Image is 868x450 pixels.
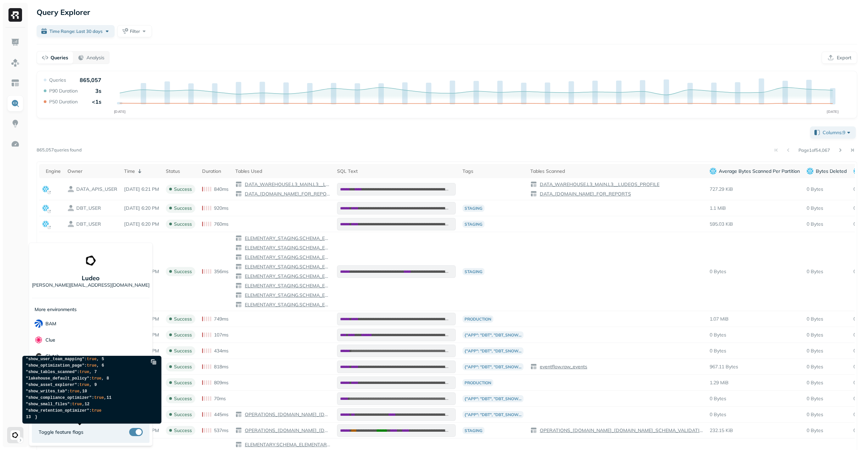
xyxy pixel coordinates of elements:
[26,357,84,362] span: "show_user_team_mapping"
[26,389,67,394] span: "show_writes_tab"
[92,408,101,413] span: true
[45,353,59,360] p: Clutch
[101,376,104,381] span: ,
[77,383,79,387] span: :
[26,395,92,400] span: "show_compliance_optimizer"
[26,370,77,374] span: "show_tables_scanned"
[72,402,82,407] span: true
[94,395,104,400] span: true
[45,337,55,343] p: Clue
[82,389,91,394] span: 10
[99,357,108,362] span: 5
[35,352,43,360] img: Clutch
[89,383,92,387] span: ,
[92,370,101,374] span: 7
[92,395,94,400] span: :
[32,282,150,288] p: [PERSON_NAME][EMAIL_ADDRESS][DOMAIN_NAME]
[89,408,92,413] span: :
[99,364,108,368] span: 6
[26,376,89,381] span: "lakehouse_default_policy"
[97,357,99,362] span: ,
[26,415,35,420] span: 13
[83,252,99,269] img: Ludeo
[26,408,89,413] span: "show_retention_optimizer"
[26,402,70,407] span: "show_small_files"
[150,359,157,365] img: Copy
[67,389,70,394] span: :
[84,357,87,362] span: :
[84,402,94,407] span: 12
[87,363,97,368] span: true
[89,370,92,374] span: ,
[35,336,43,344] img: Clue
[92,383,101,387] span: 9
[26,363,84,368] span: "show_optimization_page"
[97,363,99,368] span: ,
[104,376,113,381] span: 8
[79,370,89,374] span: true
[45,321,56,327] p: BAM
[106,396,116,400] span: 11
[79,383,89,387] span: true
[35,320,43,328] img: BAM
[79,389,82,394] span: ,
[82,274,100,282] p: Ludeo
[26,383,77,387] span: "show_asset_explorer"
[70,402,72,407] span: :
[92,376,101,381] span: true
[70,389,80,394] span: true
[84,363,87,368] span: :
[77,370,79,374] span: :
[104,395,106,400] span: ,
[39,429,83,435] span: Toggle feature flags
[82,402,84,407] span: ,
[35,306,77,313] p: More environments
[87,357,97,362] span: true
[89,376,92,381] span: :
